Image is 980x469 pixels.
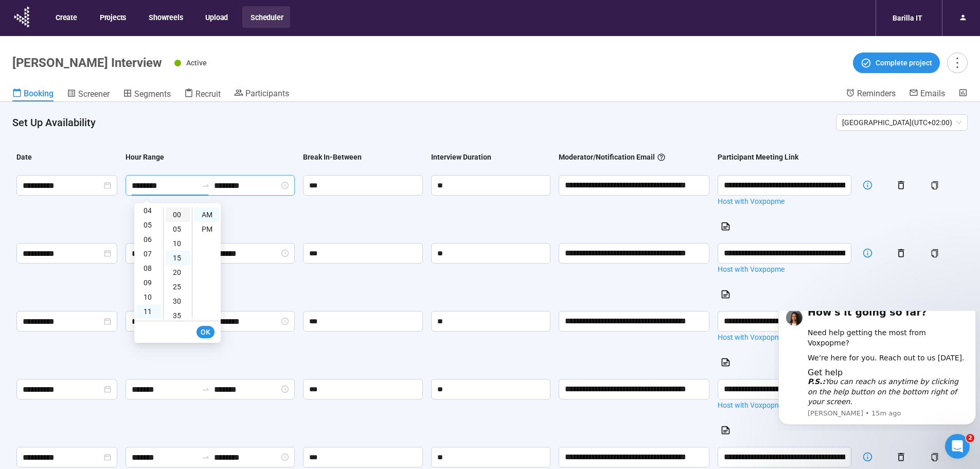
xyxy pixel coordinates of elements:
span: to [202,385,210,393]
div: 08 [136,261,161,275]
div: 35 [166,308,190,323]
div: 07 [136,247,161,261]
a: Get help [33,57,68,66]
i: You can reach us anytime by clicking on the help button on the bottom right of your screen. [33,66,184,95]
iframe: Intercom live chat [945,434,970,459]
span: Active [186,59,207,67]
div: 05 [136,218,161,232]
a: Reminders [846,88,896,100]
a: Host with Voxpopme [718,332,851,343]
div: 25 [166,280,190,294]
span: copy [931,453,939,461]
div: Participant Meeting Link [718,151,798,163]
span: Recruit [195,89,221,99]
button: Projects [92,6,133,28]
p: Message from Nikki, sent 15m ago [33,98,194,107]
span: Participants [245,89,289,98]
button: copy [926,449,943,465]
div: 10 [136,290,161,304]
a: Emails [909,88,945,100]
a: Segments [123,88,171,101]
div: AM [194,207,219,222]
div: 04 [136,203,161,218]
span: copy [931,181,939,189]
span: swap-right [202,453,210,461]
i: P.S.: [33,66,51,75]
div: 15 [166,251,190,265]
div: Interview Duration [431,151,491,163]
div: 05 [166,222,190,236]
a: Host with Voxpopme [718,264,851,275]
span: Segments [134,89,171,99]
div: Barilla IT [886,8,929,28]
span: Booking [24,89,54,98]
span: swap-right [202,181,210,189]
span: to [202,453,210,461]
span: Emails [920,89,945,98]
div: Date [16,151,32,163]
div: 06 [136,232,161,247]
div: Need help getting the most from Voxpopme? [33,17,194,37]
h4: Set Up Availability [12,115,828,130]
button: more [947,53,968,73]
span: Reminders [857,89,896,98]
span: more [950,56,964,70]
span: Complete project [876,57,932,68]
a: Host with Voxpopme [718,399,851,411]
button: copy [926,245,943,262]
a: Screener [67,88,110,101]
button: Complete project [853,53,940,73]
button: Upload [197,6,235,28]
span: Screener [78,89,110,99]
span: 2 [966,434,974,442]
iframe: Intercom notifications message [774,311,980,431]
span: to [202,181,210,189]
div: 11 [136,304,161,319]
div: PM [194,222,219,236]
div: Break In-Between [303,151,362,163]
span: copy [931,249,939,257]
div: 10 [166,236,190,251]
div: 20 [166,265,190,280]
div: 09 [136,275,161,290]
span: swap-right [202,385,210,393]
button: OK [197,326,215,338]
div: 30 [166,294,190,308]
span: [GEOGRAPHIC_DATA] ( UTC+02:00 ) [842,115,961,130]
div: Moderator/Notification Email [559,151,666,163]
button: copy [926,177,943,194]
a: Booking [12,88,54,101]
button: Create [47,6,84,28]
button: Showreels [140,6,190,28]
div: We’re here for you. Reach out to us [DATE]. [33,42,194,53]
a: Participants [234,88,289,100]
h1: [PERSON_NAME] Interview [12,56,162,70]
div: Hour Range [126,151,164,163]
span: OK [201,326,210,338]
button: Scheduler [242,6,290,28]
div: 00 [166,207,190,222]
a: Host with Voxpopme [718,196,851,207]
a: Recruit [184,88,221,101]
